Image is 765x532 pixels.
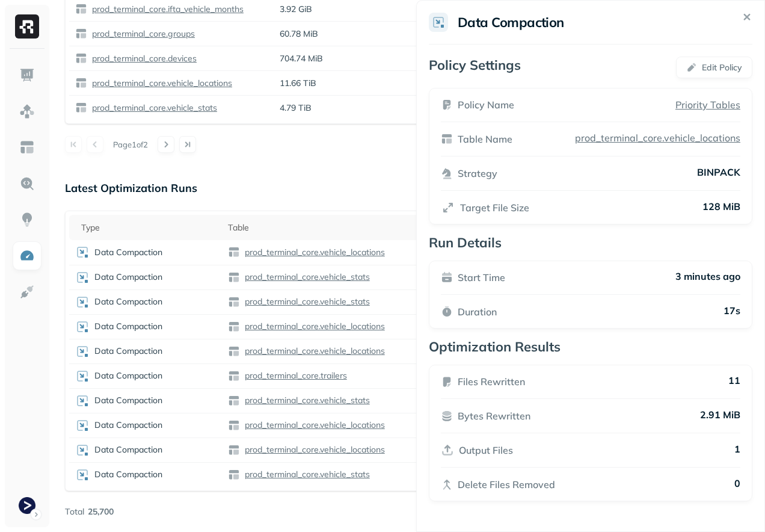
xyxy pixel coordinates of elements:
[460,200,529,215] p: Target File Size
[728,374,740,389] p: 11
[458,305,497,319] p: Duration
[458,477,555,492] p: Delete Files Removed
[459,443,513,457] p: Output Files
[676,57,752,78] button: Edit Policy
[458,409,530,423] p: Bytes Rewritten
[458,132,512,146] p: Table Name
[724,305,740,319] p: 17s
[458,14,564,31] h2: Data Compaction
[458,97,514,112] p: Policy Name
[458,166,497,181] p: Strategy
[429,57,521,78] p: Policy Settings
[458,374,525,389] p: Files Rewritten
[700,409,740,423] p: 2.91 MiB
[734,477,740,492] p: 0
[675,270,740,285] p: 3 minutes ago
[570,132,740,144] a: prod_terminal_core.vehicle_locations
[702,200,740,215] p: 128 MiB
[429,234,752,251] p: Run Details
[675,97,740,112] a: Priority Tables
[697,166,740,181] p: BINPACK
[429,338,752,355] p: Optimization Results
[734,443,740,457] p: 1
[458,270,505,285] p: Start Time
[573,132,740,144] p: prod_terminal_core.vehicle_locations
